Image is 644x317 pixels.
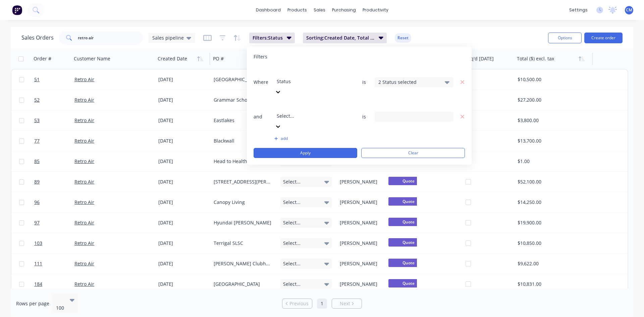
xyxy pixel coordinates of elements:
a: Retro Air [74,240,94,246]
a: 97 [34,213,74,233]
span: Filters [254,53,267,60]
div: [DATE] [158,240,208,247]
div: [DATE] [158,281,208,287]
span: Select... [283,240,301,247]
div: 2 Status selected [378,78,439,86]
div: [PERSON_NAME] [340,219,381,226]
a: 51 [34,69,74,90]
span: Where [254,79,274,86]
div: $13,700.00 [518,138,587,144]
a: 103 [34,233,74,253]
span: Quote [388,218,429,226]
div: [PERSON_NAME] [340,240,381,247]
div: Customer Name [74,55,110,62]
a: 96 [34,192,74,212]
div: $3,800.00 [518,117,587,124]
input: Search... [78,31,143,45]
span: and [254,113,274,120]
span: 96 [34,199,40,206]
button: Filters:Status [249,33,295,43]
ul: Pagination [279,299,365,309]
div: $9,622.00 [518,260,587,267]
span: Select... [283,219,301,226]
h1: Sales Orders [21,35,54,41]
a: Retro Air [74,281,94,287]
div: purchasing [329,5,359,15]
div: [DATE] [158,97,208,103]
span: 89 [34,178,40,185]
span: 77 [34,138,40,144]
div: Terrigal SLSC [214,240,272,247]
div: Blackwall [214,138,272,144]
span: Select... [283,178,301,185]
a: dashboard [253,5,284,15]
span: 53 [34,117,40,124]
a: Previous page [282,300,312,307]
div: Eastlakes [214,117,272,124]
div: [PERSON_NAME] [340,199,381,206]
a: Retro Air [74,219,94,226]
span: Filters: Status [253,35,283,41]
button: Sorting:Created Date, Total ($) excl. tax [303,33,387,43]
div: settings [566,5,591,15]
a: Page 1 is your current page [317,299,327,309]
span: 51 [34,76,40,83]
div: sales [310,5,329,15]
div: Head to Health [214,158,272,165]
div: [DATE] [158,76,208,83]
span: Quote [388,177,429,185]
span: 52 [34,97,40,103]
button: Options [548,33,582,43]
a: 77 [34,131,74,151]
div: products [284,5,310,15]
div: [PERSON_NAME] [340,178,381,185]
div: Select... [277,112,333,119]
div: Req'd [DATE] [465,55,494,62]
span: Sales pipeline [152,34,184,41]
span: Select... [283,199,301,206]
a: 184 [34,274,74,294]
a: 52 [34,90,74,110]
a: Next page [332,300,362,307]
div: $14,250.00 [518,199,587,206]
div: [PERSON_NAME] [340,281,381,287]
a: Retro Air [74,199,94,205]
div: [DATE] [158,178,208,185]
div: $27,200.00 [518,97,587,103]
span: 111 [34,260,42,267]
span: Quote [388,238,429,247]
a: 89 [34,172,74,192]
span: Quote [388,259,429,267]
span: Select... [283,260,301,267]
span: 184 [34,281,42,287]
div: [GEOGRAPHIC_DATA] [214,281,272,287]
button: Clear [361,148,465,158]
span: 97 [34,219,40,226]
div: [DATE] [158,138,208,144]
button: Create order [584,33,623,43]
div: [DATE] [158,219,208,226]
div: [DATE] [158,199,208,206]
div: 100 [56,305,65,311]
span: Quote [388,197,429,206]
div: $1.00 [518,158,587,165]
button: Apply [254,148,357,158]
a: Retro Air [74,76,94,83]
a: Retro Air [74,178,94,185]
span: 103 [34,240,42,247]
a: Retro Air [74,158,94,164]
div: PO # [213,55,224,62]
div: Status [277,78,331,85]
span: Next [340,300,350,307]
span: Sorting: Created Date, Total ($) excl. tax [306,35,375,41]
span: CM [626,7,632,13]
a: Retro Air [74,138,94,144]
div: [STREET_ADDRESS][PERSON_NAME] [214,178,272,185]
div: $19,900.00 [518,219,587,226]
a: 85 [34,151,74,171]
div: [DATE] [158,158,208,165]
img: Factory [12,5,22,15]
a: Retro Air [74,97,94,103]
span: Quote [388,279,429,287]
div: Order # [34,55,51,62]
